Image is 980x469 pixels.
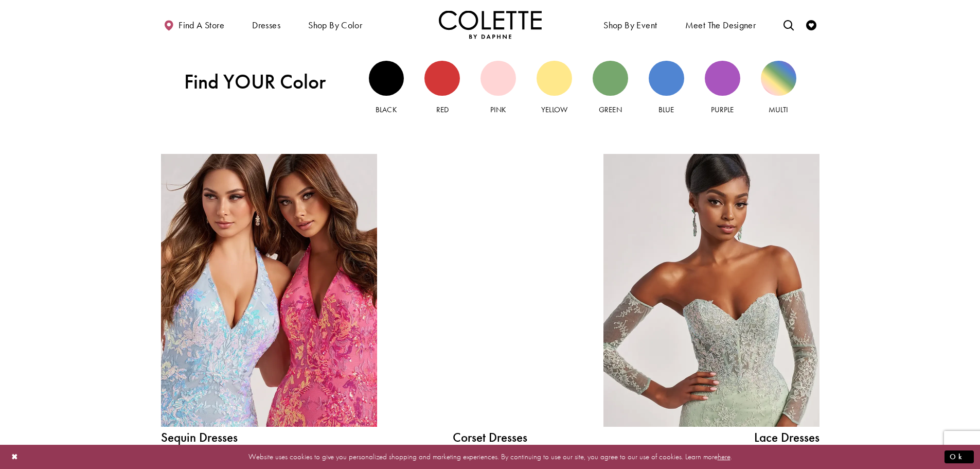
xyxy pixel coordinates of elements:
span: Meet the designer [685,20,756,30]
div: Multi view [761,61,796,96]
span: Black [376,105,397,115]
span: Multi [769,105,788,115]
a: Yellow view Yellow [537,61,572,116]
span: Find YOUR Color [184,70,346,94]
a: Pink view Pink [480,61,516,116]
p: Website uses cookies to give you personalized shopping and marketing experiences. By continuing t... [74,450,906,464]
button: Close Dialog [6,448,24,466]
a: here [718,451,730,462]
a: Lace Dress Spring 2025 collection Related Link [603,154,819,427]
a: Green view Green [593,61,628,116]
span: Shop by color [306,10,365,39]
a: Toggle search [781,10,796,39]
img: Colette by Daphne [439,10,542,39]
div: Blue view [649,61,684,96]
span: Find a store [179,20,224,30]
div: Yellow view [537,61,572,96]
div: Red view [424,61,460,96]
span: Shop By Event [601,10,660,39]
a: Multi view Multi [761,61,796,116]
span: Pink [490,105,506,115]
a: Meet the designer [683,10,759,39]
a: Sequin Dresses Related Link [161,154,377,427]
span: Purple [711,105,734,115]
a: Purple view Purple [705,61,740,116]
span: Shop by color [308,20,362,30]
a: Check Wishlist [804,10,819,39]
span: Sequin Dresses [161,431,377,444]
div: Green view [593,61,628,96]
span: Shop By Event [603,20,657,30]
span: Dresses [252,20,280,30]
span: Dresses [250,10,283,39]
span: Red [436,105,449,115]
div: Black view [369,61,404,96]
a: Black view Black [369,61,404,116]
span: Yellow [541,105,567,115]
span: Green [599,105,621,115]
a: Red view Red [424,61,460,116]
a: Blue view Blue [649,61,684,116]
div: Purple view [705,61,740,96]
a: Find a store [161,10,227,39]
span: Blue [658,105,674,115]
span: Lace Dresses [603,431,819,444]
a: Corset Dresses [413,431,567,444]
a: Visit Home Page [439,10,542,39]
div: Pink view [480,61,516,96]
button: Submit Dialog [945,450,974,463]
